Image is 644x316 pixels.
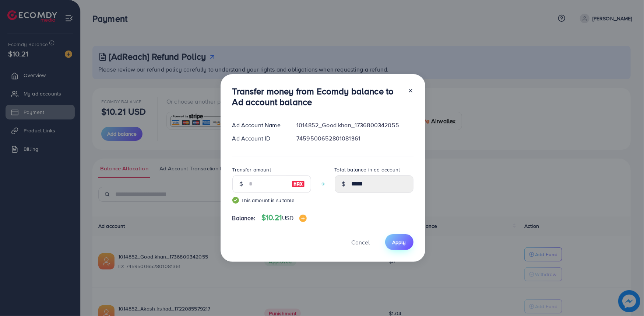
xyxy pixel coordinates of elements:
button: Apply [385,234,414,250]
div: Ad Account ID [226,134,291,143]
div: 1014852_Good khan_1736800342055 [291,121,419,129]
img: image [292,180,305,188]
label: Total balance in ad account [335,166,400,173]
img: guide [232,197,239,204]
h4: $10.21 [261,213,307,222]
span: Balance: [232,214,256,222]
button: Cancel [342,234,379,250]
span: Cancel [352,238,370,246]
small: This amount is suitable [232,197,311,204]
span: USD [282,214,293,222]
div: 7459500652801081361 [291,134,419,143]
img: image [299,215,307,222]
h3: Transfer money from Ecomdy balance to Ad account balance [232,86,402,107]
div: Ad Account Name [226,121,291,129]
label: Transfer amount [232,166,271,173]
span: Apply [393,239,406,246]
